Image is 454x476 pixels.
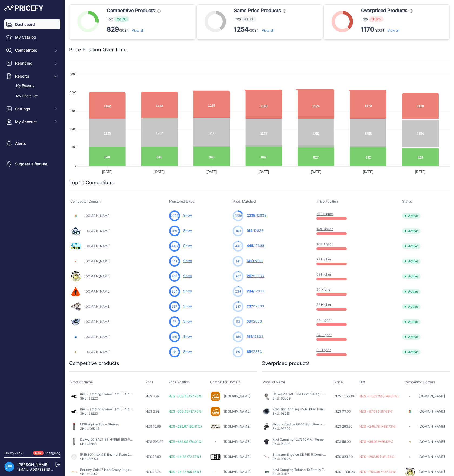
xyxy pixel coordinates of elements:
a: Kiwi Camping Takahe 10 Family Tent [272,468,329,472]
a: [DOMAIN_NAME] [84,214,111,218]
span: Active [402,213,421,219]
p: SKU: 95529 [272,427,326,431]
tspan: 800 [71,146,76,149]
span: 53 [173,319,176,324]
a: [DOMAIN_NAME] [224,455,250,459]
span: Status [402,199,412,203]
a: Daiwa 20 SALTIST HYPER B53 PE5/6 5ft 3" - 1pc [80,437,154,441]
span: 185 [236,334,241,339]
span: 267 [235,274,241,279]
span: NZ$ 19.99 [145,424,161,428]
a: 141/12833 [247,259,263,263]
span: NZ$ -24.25 (65.56%) [168,470,201,474]
tspan: 4000 [70,73,76,76]
a: 72 Higher [316,257,331,261]
p: Total [361,16,413,22]
h2: Price Position Over Time [69,46,127,53]
a: [DOMAIN_NAME] [224,394,250,398]
p: SKU: 86571 [80,442,134,446]
p: SKU: 93222 [80,396,134,401]
span: Active [402,304,421,309]
span: NZ$ -34.36 (72.57%) [168,455,201,459]
a: 31 Higher [316,348,331,352]
span: 85 [173,350,176,354]
span: Diff [359,380,365,384]
span: Active [402,228,421,234]
p: SKU: 93223 [80,411,134,416]
span: 2238 [247,213,255,217]
tspan: 2400 [70,109,76,112]
span: 234 [172,289,178,294]
span: NZ$ 6.99 [145,409,159,413]
h2: Overpriced products [262,360,310,367]
span: Product Name [70,380,93,384]
p: Total [234,16,286,22]
a: My Catalog [4,32,60,42]
a: 267/12833 [247,274,264,278]
span: 185 [172,334,177,339]
a: Precision Angling UV Rubber Bands #32 1lbs [272,407,340,411]
a: [DOMAIN_NAME] [419,455,445,459]
a: 69 Higher [316,272,331,276]
span: NZ$ -239.97 (92.31%) [168,424,202,428]
span: Price [335,380,343,384]
span: Monitored URLs [169,199,194,203]
span: 169 [172,229,177,233]
span: NZ$ 293.55 [145,440,163,444]
span: NZ$ +1,062.22 (+96.65%) [359,394,399,398]
a: Shimano Engetsu BB PE1.5 Overhead Slow Jig Rod 6ft 9" - 2pc - 6-7ft [272,452,378,457]
span: NZ$ +39.01 (+66.12%) [359,440,393,444]
span: Price [145,380,153,384]
span: NZ$ 293.55 [335,424,352,428]
tspan: 0 [75,164,76,167]
a: Kiwi Camping Frame Tent U Clip - 2pk 25mm [80,407,149,411]
a: View all [388,28,399,32]
button: Settings [4,104,60,114]
span: 267 [247,274,253,278]
a: Show [183,304,192,308]
a: [DOMAIN_NAME] [224,409,250,413]
span: Settings [15,106,51,112]
span: NZ$ -303.43 (97.75%) [168,409,203,413]
a: 34 Higher [316,333,332,337]
a: Show [183,213,192,217]
span: Competitors [15,48,51,53]
a: [EMAIL_ADDRESS][DOMAIN_NAME] [17,467,74,471]
a: Berkley Gulp! 7 Inch Crazy Legs Jerk Shad Softbait Nuclear Chicken - Nuclear Chicken - 7 Inch [80,468,226,472]
tspan: 1600 [70,127,76,130]
tspan: [DATE] [259,170,269,174]
span: Competitor Domain [210,380,240,384]
a: Show [183,259,192,263]
a: [DOMAIN_NAME] [84,289,111,293]
span: Competitor Domain [70,199,101,203]
span: Competitive Products [107,7,155,14]
a: 53/12833 [247,319,262,323]
p: SKU: 90225 [272,457,326,461]
p: /3034 [234,25,286,34]
span: Prod. Matched [233,199,256,203]
span: 141 [236,259,241,264]
span: NZ$ +87.01 (+87.89%) [359,409,393,413]
button: Competitors [4,45,60,55]
span: NZ$ 1,299.00 [335,470,355,474]
span: 2238 [234,213,242,218]
nav: Sidebar [4,19,60,444]
a: Kiwi Camping 12V/240V Air Pump [272,437,324,441]
a: Alerts [4,139,60,148]
a: Suggest a feature [4,159,60,169]
h2: Competitive products [69,360,119,367]
a: [DOMAIN_NAME] [84,274,111,278]
span: 53 [236,319,240,324]
button: Reports [4,71,60,81]
a: [DOMAIN_NAME] [419,440,445,444]
div: Pricefy v1.7.2 [4,451,22,455]
span: Active [402,334,421,340]
a: 123 Higher [316,242,333,246]
span: NZ$ -303.43 (97.75%) [168,394,203,398]
a: Changelog [45,451,60,455]
span: 41.3% [242,16,256,22]
span: Active [402,274,421,279]
span: 448 [235,244,241,249]
span: Same Price Products [234,7,281,14]
a: [DOMAIN_NAME] [419,424,445,428]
